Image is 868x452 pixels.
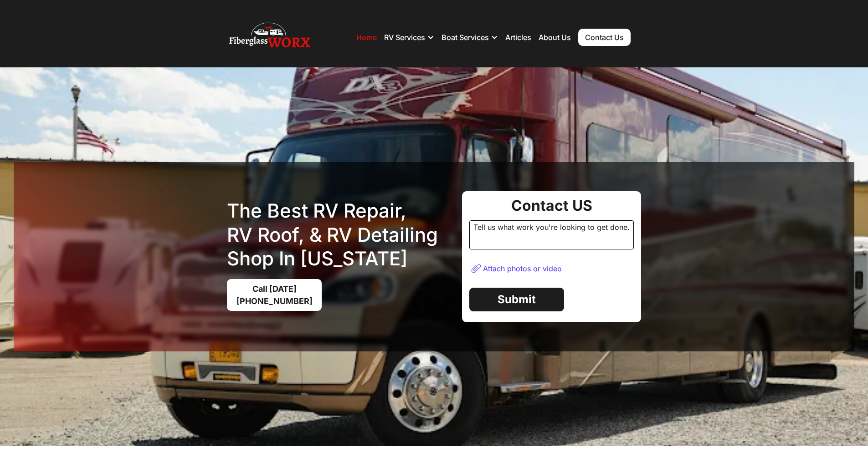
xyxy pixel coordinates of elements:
div: Boat Services [442,24,498,51]
a: About Us [539,33,571,42]
a: Submit [469,288,564,311]
a: Articles [505,33,531,42]
a: Call [DATE][PHONE_NUMBER] [227,279,322,311]
div: Boat Services [442,33,489,42]
img: Fiberglass WorX – RV Repair, RV Roof & RV Detailing [229,19,310,56]
div: Contact US [469,198,634,213]
a: Contact Us [578,29,631,46]
h1: The best RV Repair, RV Roof, & RV Detailing Shop in [US_STATE] [227,199,455,271]
div: RV Services [384,24,434,51]
a: Home [356,33,377,42]
div: RV Services [384,33,425,42]
div: Tell us what work you're looking to get done. [469,220,634,249]
div: Attach photos or video [483,264,562,273]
